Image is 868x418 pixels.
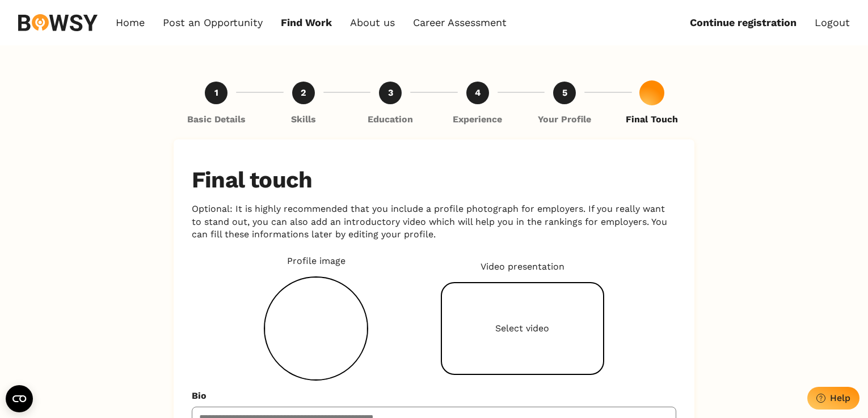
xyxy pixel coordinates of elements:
[287,255,345,267] p: Profile image
[815,16,850,29] a: Logout
[18,14,98,31] img: svg%3e
[265,278,367,379] img: f4d0aea9-cf99-4368-a9c8-6fc36d3243ed
[641,82,663,104] div: 6
[192,390,667,402] label: Bio
[690,16,797,29] a: Continue registration
[413,16,507,29] a: Career Assessment
[205,82,227,104] div: 1
[379,82,402,104] div: 3
[553,82,576,104] div: 5
[368,113,413,126] p: Education
[453,113,502,126] p: Experience
[481,261,564,273] p: Video presentation
[626,113,678,126] p: Final Touch
[466,82,489,104] div: 4
[538,113,591,126] p: Your Profile
[192,203,676,241] p: Optional: It is highly recommended that you include a profile photograph for employers. If you re...
[807,387,859,410] button: Help
[116,16,145,29] a: Home
[187,113,246,126] p: Basic Details
[495,322,549,335] p: Select video
[6,385,33,412] button: Open CMP widget
[192,167,676,194] h2: Final touch
[292,82,315,104] div: 2
[830,393,850,403] div: Help
[291,113,316,126] p: Skills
